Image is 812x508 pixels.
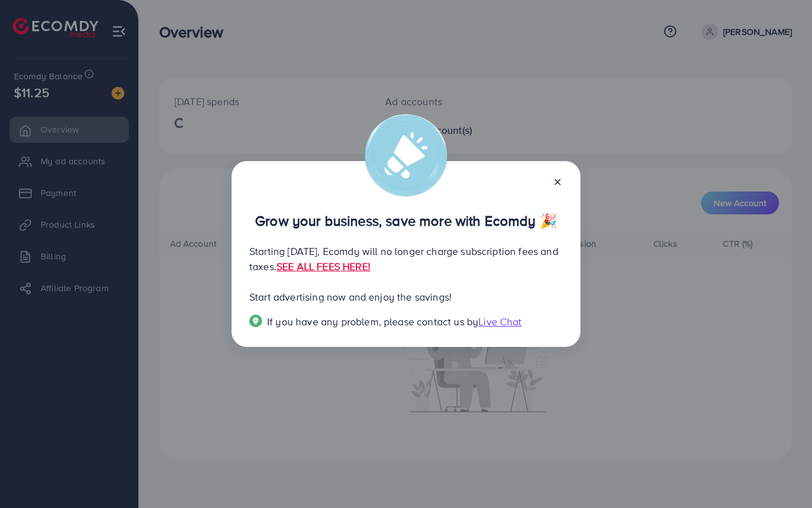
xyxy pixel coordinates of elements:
img: alert [365,114,447,197]
p: Grow your business, save more with Ecomdy 🎉 [249,213,563,228]
p: Starting [DATE], Ecomdy will no longer charge subscription fees and taxes. [249,244,563,274]
p: Start advertising now and enjoy the savings! [249,289,563,304]
span: If you have any problem, please contact us by [267,315,478,329]
a: SEE ALL FEES HERE! [277,259,370,273]
span: Live Chat [478,315,521,329]
img: Popup guide [249,315,262,327]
